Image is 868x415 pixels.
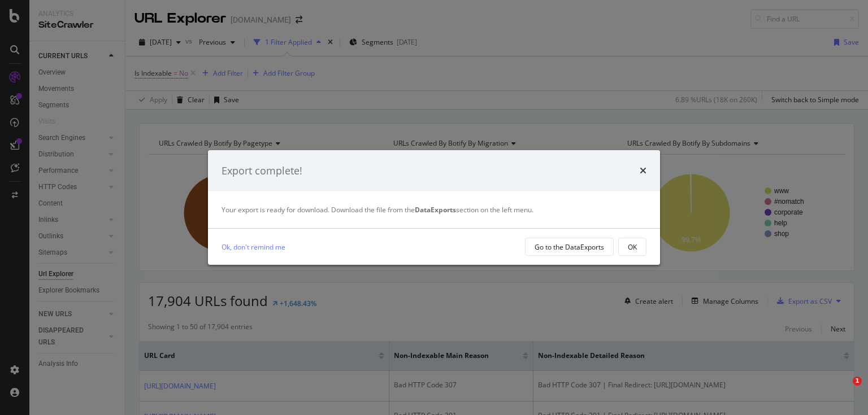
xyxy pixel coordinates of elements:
button: OK [618,238,646,256]
span: section on the left menu. [415,205,533,215]
div: Export complete! [222,164,302,178]
span: 1 [853,377,862,386]
strong: DataExports [415,205,456,215]
div: times [640,164,646,178]
a: Ok, don't remind me [222,241,285,253]
div: modal [208,150,660,265]
div: Go to the DataExports [535,242,604,252]
button: Go to the DataExports [525,238,614,256]
div: OK [628,242,637,252]
iframe: Intercom live chat [830,377,857,404]
div: Your export is ready for download. Download the file from the [222,205,646,215]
